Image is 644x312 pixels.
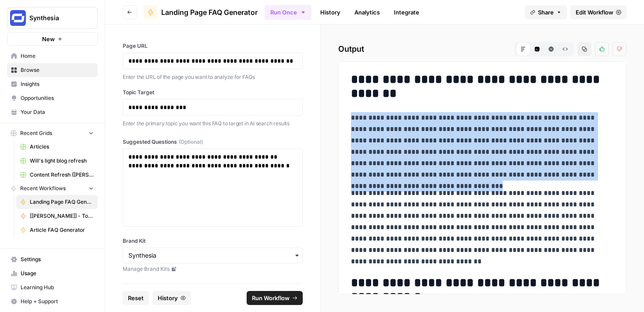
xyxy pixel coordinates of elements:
[525,5,567,19] button: Share
[42,35,55,43] span: New
[123,237,303,245] label: Brand Kit
[30,157,94,165] span: Will's light blog refresh
[576,8,613,17] span: Edit Workflow
[29,14,82,22] span: Synthesia
[10,10,26,26] img: Synthesia Logo
[21,52,94,60] span: Home
[30,198,94,206] span: Landing Page FAQ Generator
[128,251,297,260] input: Synthesia
[161,7,258,18] span: Landing Page FAQ Generator
[16,154,98,168] a: Will's light blog refresh
[158,294,178,302] span: History
[16,168,98,182] a: Content Refresh ([PERSON_NAME])
[7,127,98,140] button: Recent Grids
[7,32,98,46] button: New
[20,184,66,192] span: Recent Workflows
[16,223,98,237] a: Article FAQ Generator
[21,108,94,116] span: Your Data
[152,291,191,305] button: History
[21,255,94,263] span: Settings
[123,119,303,128] p: Enter the primary topic you want this FAQ to target in AI search results
[349,5,385,19] a: Analytics
[123,73,303,82] p: Enter the URL of the page you want to analyze for FAQs
[538,8,554,17] span: Share
[21,66,94,74] span: Browse
[265,5,311,20] button: Run Once
[7,266,98,280] a: Usage
[16,209,98,223] a: [[PERSON_NAME]] - Tools & Features Pages Refreshe - [MAIN WORKFLOW]
[123,291,149,305] button: Reset
[570,5,626,19] a: Edit Workflow
[20,129,52,137] span: Recent Grids
[7,280,98,294] a: Learning Hub
[123,89,303,96] label: Topic Target
[144,5,258,19] a: Landing Page FAQ Generator
[7,294,98,308] button: Help + Support
[30,171,94,179] span: Content Refresh ([PERSON_NAME])
[21,298,94,305] span: Help + Support
[30,212,94,220] span: [[PERSON_NAME]] - Tools & Features Pages Refreshe - [MAIN WORKFLOW]
[16,195,98,209] a: Landing Page FAQ Generator
[7,77,98,91] a: Insights
[7,91,98,105] a: Opportunities
[252,294,290,302] span: Run Workflow
[16,140,98,154] a: Articles
[30,226,94,234] span: Article FAQ Generator
[338,42,626,56] h2: Output
[247,291,303,305] button: Run Workflow
[123,265,303,273] a: Manage Brand Kits
[30,143,94,151] span: Articles
[128,294,144,302] span: Reset
[389,5,425,19] a: Integrate
[7,182,98,195] button: Recent Workflows
[7,63,98,77] a: Browse
[21,80,94,88] span: Insights
[315,5,346,19] a: History
[123,138,303,146] label: Suggested Questions
[21,284,94,291] span: Learning Hub
[179,138,203,146] span: (Optional)
[7,105,98,119] a: Your Data
[7,49,98,63] a: Home
[123,42,303,50] label: Page URL
[21,94,94,102] span: Opportunities
[7,7,98,29] button: Workspace: Synthesia
[7,252,98,266] a: Settings
[21,269,94,277] span: Usage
